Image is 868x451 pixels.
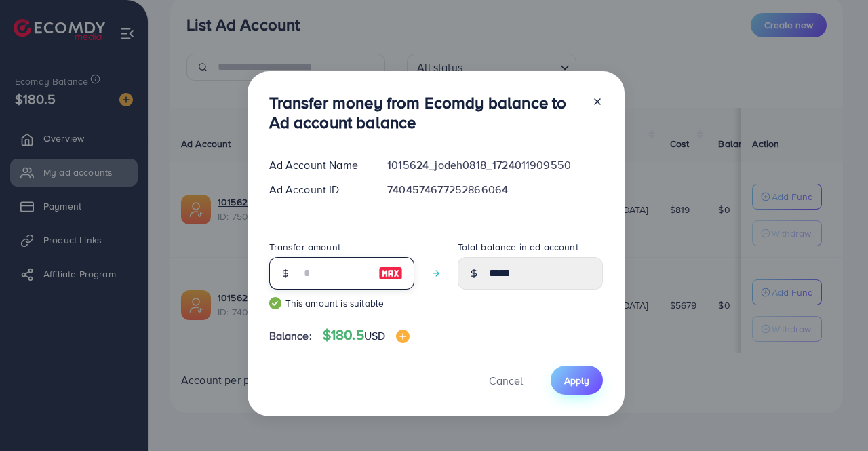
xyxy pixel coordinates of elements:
label: Transfer amount [269,240,340,254]
div: 1015624_jodeh0818_1724011909550 [376,157,613,173]
iframe: Chat [810,390,858,441]
small: This amount is suitable [269,296,414,310]
button: Cancel [472,366,540,395]
img: image [396,330,410,343]
div: 7404574677252866064 [376,182,613,197]
label: Total balance in ad account [458,240,578,254]
img: image [378,265,403,281]
img: guide [269,297,281,309]
button: Apply [551,366,603,395]
div: Ad Account Name [258,157,377,173]
span: Apply [564,374,589,387]
h3: Transfer money from Ecomdy balance to Ad account balance [269,93,581,132]
div: Ad Account ID [258,182,377,197]
h4: $180.5 [323,327,410,344]
span: Balance: [269,328,312,344]
span: USD [364,328,385,343]
span: Cancel [489,373,523,388]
